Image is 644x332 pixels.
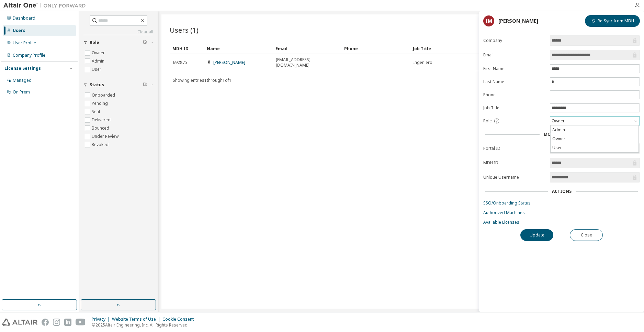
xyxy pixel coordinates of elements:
[162,317,198,322] div: Cookie Consent
[275,43,339,54] div: Email
[90,82,104,88] span: Status
[483,79,546,85] label: Last Name
[585,15,640,27] button: Re-Sync from MDH
[344,43,407,54] div: Phone
[143,82,147,88] span: Clear filter
[483,146,546,151] label: Portal ID
[112,317,162,322] div: Website Terms of Use
[92,116,112,124] label: Delivered
[483,220,640,225] a: Available Licenses
[173,77,231,83] span: Showing entries 1 through 1 of 1
[13,53,45,58] div: Company Profile
[276,57,338,68] span: [EMAIL_ADDRESS][DOMAIN_NAME]
[92,99,109,108] label: Pending
[172,43,201,54] div: MDH ID
[413,60,432,65] span: Ingeniero
[92,91,116,99] label: Onboarded
[53,319,60,326] img: instagram.svg
[92,65,103,74] label: User
[92,132,120,141] label: Under Review
[498,18,538,24] div: [PERSON_NAME]
[13,78,32,83] div: Managed
[483,52,546,58] label: Email
[483,200,640,206] a: SSO/Onboarding Status
[13,40,36,46] div: User Profile
[483,175,546,180] label: Unique Username
[76,319,86,326] img: youtube.svg
[92,124,111,132] label: Bounced
[143,40,147,45] span: Clear filter
[551,134,639,143] li: Owner
[92,49,106,57] label: Owner
[551,125,639,134] li: Admin
[83,77,153,92] button: Status
[483,160,546,166] label: MDH ID
[170,25,199,35] span: Users (1)
[83,29,153,35] a: Clear all
[483,210,640,215] a: Authorized Machines
[92,141,110,149] label: Revoked
[550,117,640,125] div: Owner
[83,35,153,50] button: Role
[483,92,546,98] label: Phone
[483,118,492,124] span: Role
[13,28,25,33] div: Users
[173,60,187,65] span: 692875
[570,229,603,241] button: Close
[90,40,99,45] span: Role
[544,131,575,137] span: More Details
[3,2,89,9] img: Altair One
[2,319,37,326] img: altair_logo.svg
[4,66,41,71] div: License Settings
[483,15,494,26] div: IM
[213,59,245,65] a: [PERSON_NAME]
[551,117,566,125] div: Owner
[552,189,572,194] div: Actions
[483,66,546,71] label: First Name
[13,89,30,95] div: On Prem
[92,322,198,328] p: © 2025 Altair Engineering, Inc. All Rights Reserved.
[207,43,270,54] div: Name
[42,319,49,326] img: facebook.svg
[92,317,112,322] div: Privacy
[483,105,546,111] label: Job Title
[13,15,35,21] div: Dashboard
[92,57,106,65] label: Admin
[92,108,102,116] label: Sent
[520,229,553,241] button: Update
[483,38,546,43] label: Company
[413,43,476,54] div: Job Title
[64,319,71,326] img: linkedin.svg
[551,143,639,152] li: User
